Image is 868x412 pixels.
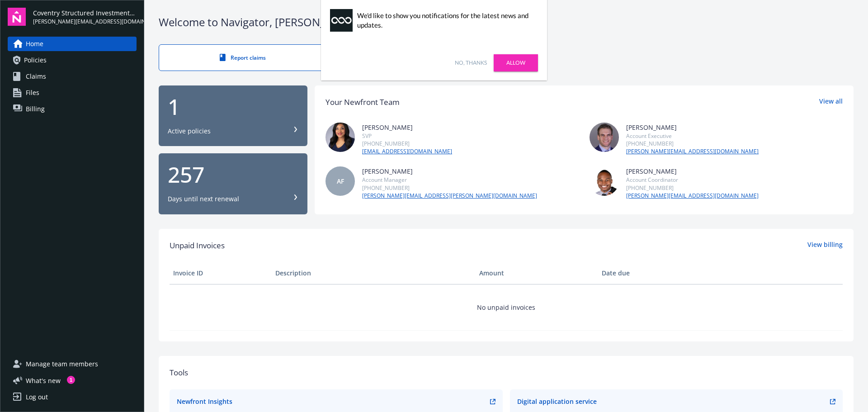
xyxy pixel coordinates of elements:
[8,85,137,100] a: Files
[325,96,400,108] div: Your Newfront Team
[819,96,843,108] a: View all
[362,166,537,176] div: [PERSON_NAME]
[33,18,137,26] span: [PERSON_NAME][EMAIL_ADDRESS][DOMAIN_NAME]
[590,123,619,152] img: photo
[476,262,598,284] th: Amount
[177,54,308,62] div: Report claims
[626,147,759,156] a: [PERSON_NAME][EMAIL_ADDRESS][DOMAIN_NAME]
[26,85,39,100] span: Files
[170,240,225,251] span: Unpaid Invoices
[8,69,137,84] a: Claims
[26,37,43,51] span: Home
[168,194,239,204] div: Days until next renewal
[626,184,759,192] div: [PHONE_NUMBER]
[8,53,137,67] a: Policies
[26,357,98,371] span: Manage team members
[159,85,307,147] button: 1Active policies
[362,192,537,200] a: [PERSON_NAME][EMAIL_ADDRESS][PERSON_NAME][DOMAIN_NAME]
[362,132,452,140] div: SVP
[159,14,854,30] div: Welcome to Navigator , [PERSON_NAME]
[33,8,137,18] span: Coventry Structured Investments, LLC
[26,390,48,404] div: Log out
[8,102,137,116] a: Billing
[159,153,307,214] button: 257Days until next renewal
[357,11,533,30] div: We'd like to show you notifications for the latest news and updates.
[168,164,298,185] div: 257
[170,367,843,379] div: Tools
[626,123,759,132] div: [PERSON_NAME]
[159,44,327,71] a: Report claims
[626,192,759,200] a: [PERSON_NAME][EMAIL_ADDRESS][DOMAIN_NAME]
[494,54,538,71] a: Allow
[337,176,344,186] span: AF
[598,262,700,284] th: Date due
[33,8,137,26] button: Coventry Structured Investments, LLC[PERSON_NAME][EMAIL_ADDRESS][DOMAIN_NAME]
[626,176,759,184] div: Account Coordinator
[517,397,597,406] div: Digital application service
[170,284,843,330] td: No unpaid invoices
[362,147,452,156] a: [EMAIL_ADDRESS][DOMAIN_NAME]
[67,376,75,384] div: 1
[177,397,232,406] div: Newfront Insights
[272,262,476,284] th: Description
[26,102,45,116] span: Billing
[26,69,46,84] span: Claims
[325,123,355,152] img: photo
[26,376,61,385] span: What ' s new
[8,8,26,26] img: navigator-logo.svg
[168,96,298,118] div: 1
[362,140,452,147] div: [PHONE_NUMBER]
[362,123,452,132] div: [PERSON_NAME]
[362,184,537,192] div: [PHONE_NUMBER]
[626,132,759,140] div: Account Executive
[455,59,487,67] a: No, thanks
[170,262,272,284] th: Invoice ID
[24,53,47,67] span: Policies
[8,357,137,371] a: Manage team members
[626,166,759,176] div: [PERSON_NAME]
[626,140,759,147] div: [PHONE_NUMBER]
[807,240,843,251] a: View billing
[8,376,75,385] button: What's new1
[362,176,537,184] div: Account Manager
[590,166,619,196] img: photo
[8,37,137,51] a: Home
[168,127,211,136] div: Active policies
